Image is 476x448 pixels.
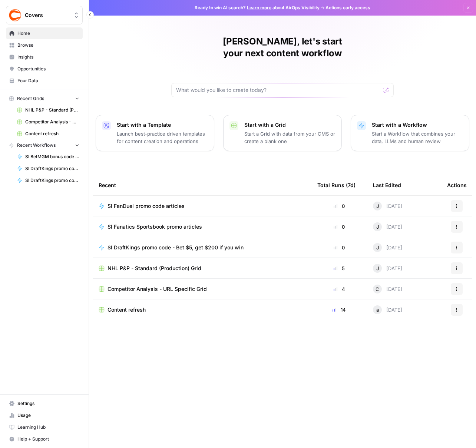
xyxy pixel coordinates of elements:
span: SI DraftKings promo code articles [25,165,79,172]
div: 4 [317,285,361,293]
a: SI DraftKings promo code articles [14,163,83,175]
a: Learn more [247,5,271,10]
span: Your Data [17,77,79,84]
p: Start with a Template [117,121,208,129]
span: Settings [17,400,79,407]
a: SI Fanatics Sportsbook promo articles [99,223,305,230]
span: NHL P&P - Standard (Production) Grid [108,265,201,272]
span: Usage [17,412,79,419]
button: Workspace: Covers [6,6,83,24]
div: 0 [317,244,361,251]
span: Opportunities [17,66,79,72]
span: a [376,306,379,313]
span: Learning Hub [17,424,79,431]
a: Content refresh [14,128,83,140]
a: Insights [6,51,83,63]
a: SI DraftKings promo code - Bet $5, get $200 if you win [99,244,305,251]
a: Browse [6,39,83,51]
a: Content refresh [99,306,305,313]
span: SI FanDuel promo code articles [108,202,185,210]
p: Start a Grid with data from your CMS or create a blank one [244,130,335,145]
div: [DATE] [373,222,402,231]
button: Start with a GridStart a Grid with data from your CMS or create a blank one [223,115,342,151]
div: Actions [447,175,467,195]
a: Your Data [6,75,83,87]
span: Ready to win AI search? about AirOps Visibility [195,4,320,11]
span: Actions early access [325,4,370,11]
p: Start with a Workflow [372,121,463,129]
div: 0 [317,223,361,230]
span: Browse [17,42,79,49]
span: Content refresh [25,130,79,137]
span: SI DraftKings promo code - Bet $5, get $200 if you win [108,244,244,251]
img: Covers Logo [9,9,22,22]
a: SI BetMGM bonus code articles [14,151,83,163]
div: [DATE] [373,243,402,252]
span: Home [17,30,79,37]
span: J [376,244,379,251]
p: Start a Workflow that combines your data, LLMs and human review [372,130,463,145]
p: Launch best-practice driven templates for content creation and operations [117,130,208,145]
a: Competitor Analysis - URL Specific Grid [99,285,305,293]
button: Help + Support [6,433,83,445]
button: Recent Grids [6,93,83,104]
h1: [PERSON_NAME], let's start your next content workflow [171,36,394,59]
a: Competitor Analysis - URL Specific Grid [14,116,83,128]
div: [DATE] [373,305,402,314]
span: Recent Workflows [17,142,56,149]
span: C [376,285,379,293]
span: NHL P&P - Standard (Production) Grid [25,107,79,113]
a: NHL P&P - Standard (Production) Grid [99,265,305,272]
button: Start with a WorkflowStart a Workflow that combines your data, LLMs and human review [351,115,469,151]
span: J [376,202,379,210]
div: 5 [317,265,361,272]
div: [DATE] [373,264,402,273]
a: Learning Hub [6,421,83,433]
input: What would you like to create today? [176,86,380,94]
span: SI DraftKings promo code - Bet $5, get $200 if you win [25,177,79,184]
span: Content refresh [108,306,146,313]
a: SI DraftKings promo code - Bet $5, get $200 if you win [14,175,83,186]
button: Recent Workflows [6,140,83,151]
div: [DATE] [373,285,402,293]
a: NHL P&P - Standard (Production) Grid [14,104,83,116]
span: Insights [17,54,79,60]
span: Competitor Analysis - URL Specific Grid [25,119,79,125]
button: Start with a TemplateLaunch best-practice driven templates for content creation and operations [96,115,214,151]
div: 14 [317,306,361,313]
span: J [376,223,379,230]
a: Opportunities [6,63,83,75]
span: Covers [25,11,70,19]
span: J [376,265,379,272]
span: SI Fanatics Sportsbook promo articles [108,223,202,230]
div: [DATE] [373,202,402,210]
span: Help + Support [17,436,79,442]
div: Recent [99,175,305,195]
div: Total Runs (7d) [317,175,356,195]
a: Home [6,27,83,39]
span: SI BetMGM bonus code articles [25,153,79,160]
div: Last Edited [373,175,401,195]
span: Recent Grids [17,95,44,102]
p: Start with a Grid [244,121,335,129]
a: Settings [6,398,83,409]
a: Usage [6,409,83,421]
div: 0 [317,202,361,210]
span: Competitor Analysis - URL Specific Grid [108,285,207,293]
a: SI FanDuel promo code articles [99,202,305,210]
